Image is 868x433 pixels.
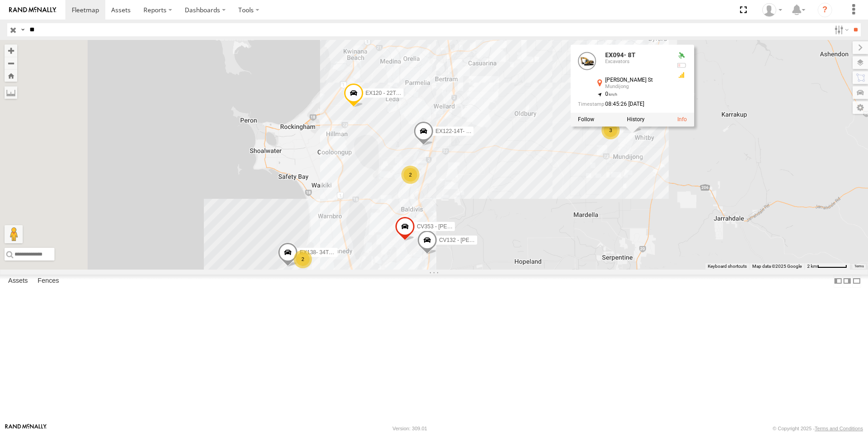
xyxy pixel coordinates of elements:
label: Assets [4,275,32,287]
span: Map data ©2025 Google [752,264,802,269]
div: Mundijong [605,84,669,90]
div: [PERSON_NAME] St [605,78,669,84]
div: Version: 309.01 [393,426,427,431]
button: Keyboard shortcuts [708,263,747,270]
a: View Asset Details [578,52,596,70]
div: Valid GPS Fix [676,52,687,59]
a: EX094- 8T [605,52,636,59]
span: CV132 - [PERSON_NAME] [439,237,505,243]
img: rand-logo.svg [9,7,56,13]
span: 2 km [807,264,817,269]
button: Map Scale: 2 km per 62 pixels [804,263,850,270]
button: Zoom in [5,44,17,57]
i: ? [818,3,832,17]
label: Search Query [19,23,26,36]
div: Date/time of location update [578,101,669,107]
span: EX122-14T- [PERSON_NAME] [435,128,511,135]
label: Map Settings [853,101,868,114]
label: View Asset History [627,117,645,123]
label: Dock Summary Table to the Left [833,275,843,288]
label: Realtime tracking of Asset [578,117,594,123]
button: Drag Pegman onto the map to open Street View [5,225,23,243]
a: Visit our Website [5,424,47,433]
a: Terms and Conditions [815,426,863,431]
div: © Copyright 2025 - [773,426,863,431]
div: GSM Signal = 3 [676,72,687,79]
div: 3 [602,121,620,139]
div: 2 [294,250,312,268]
span: 0 [605,91,617,98]
button: Zoom out [5,57,17,69]
label: Dock Summary Table to the Right [843,275,852,288]
div: No voltage information received from this device. [676,62,687,69]
button: Zoom Home [5,69,17,82]
div: 2 [401,166,419,184]
div: Mick Mullan [759,3,785,17]
a: Terms (opens in new tab) [854,265,864,268]
span: EX138- 34TGPS- Burnie [300,249,359,256]
label: Hide Summary Table [852,275,861,288]
div: Excavators [605,59,669,64]
label: Measure [5,86,17,99]
span: EX120 - 22T [PERSON_NAME] [365,90,442,96]
span: CV353 - [PERSON_NAME] [417,223,483,230]
label: Fences [33,275,64,287]
label: Search Filter Options [831,23,850,36]
a: View Asset Details [677,117,687,123]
